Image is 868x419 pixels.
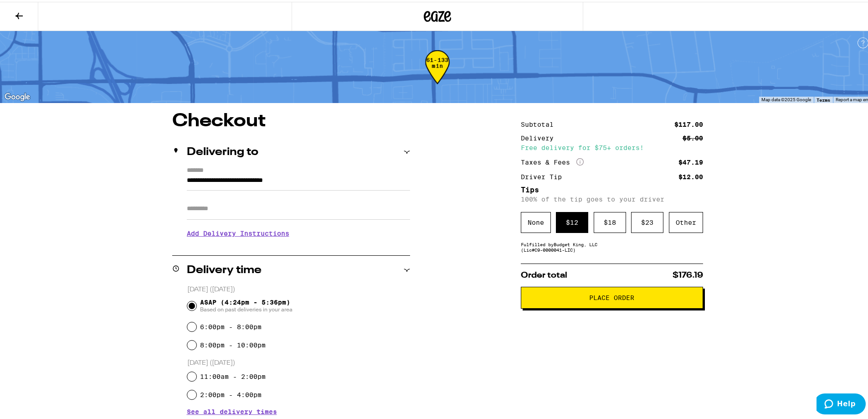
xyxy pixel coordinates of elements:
[521,240,703,251] div: Fulfilled by Budget King, LLC (Lic# C9-0000041-LIC )
[187,407,277,413] button: See all delivery times
[669,210,703,231] div: Other
[200,304,293,311] span: Based on past deliveries in your area
[521,194,703,201] p: 100% of the tip goes to your driver
[683,133,703,140] div: $5.00
[200,371,266,378] label: 11:00am - 2:00pm
[589,293,634,299] span: Place Order
[200,389,262,397] label: 2:00pm - 4:00pm
[187,284,410,292] p: [DATE] ([DATE])
[200,321,262,329] label: 6:00pm - 8:00pm
[521,285,703,307] button: Place Order
[521,185,703,192] h5: Tips
[678,157,703,164] div: $47.19
[521,119,560,126] div: Subtotal
[521,133,560,140] div: Delivery
[673,269,703,278] span: $176.19
[2,89,32,101] a: Open this area in Google Maps (opens a new window)
[556,210,588,231] div: $ 12
[425,55,450,89] div: 61-133 min
[521,269,567,278] span: Order total
[187,357,410,366] p: [DATE] ([DATE])
[521,143,703,149] div: Free delivery for $75+ orders!
[187,221,410,242] h3: Add Delivery Instructions
[200,297,293,311] span: ASAP (4:24pm - 5:36pm)
[761,95,811,100] span: Map data ©2025 Google
[187,242,410,249] p: We'll contact you at [PHONE_NUMBER] when we arrive
[674,119,703,126] div: $117.00
[521,156,584,165] div: Taxes & Fees
[172,110,410,129] h1: Checkout
[631,210,663,231] div: $ 23
[594,210,626,231] div: $ 18
[187,263,262,274] h2: Delivery time
[187,145,258,156] h2: Delivering to
[2,89,32,101] img: Google
[200,340,266,347] label: 8:00pm - 10:00pm
[817,95,830,101] a: Terms
[817,392,866,414] iframe: Opens a widget where you can find more information
[521,210,551,231] div: None
[678,172,703,178] div: $12.00
[521,172,568,178] div: Driver Tip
